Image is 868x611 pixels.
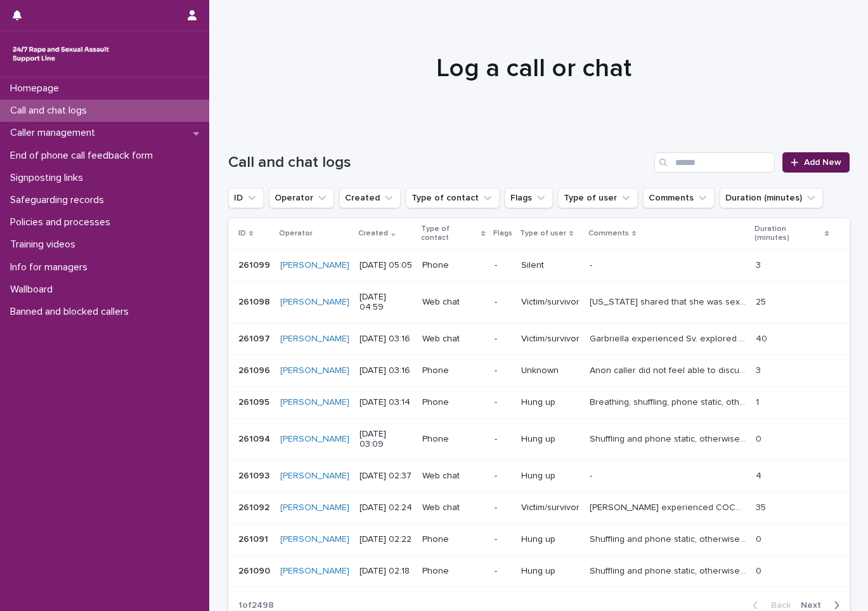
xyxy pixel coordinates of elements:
button: ID [228,188,264,208]
tr: 261093261093 [PERSON_NAME] [DATE] 02:37Web chat-Hung up-- 44 [228,461,850,492]
span: Back [763,601,791,610]
h1: Call and chat logs [228,154,650,172]
p: - [590,468,595,482]
button: Comments [643,188,715,208]
p: - [495,471,511,482]
p: 0 [756,431,764,445]
p: - [590,258,595,271]
p: 261099 [238,258,273,271]
button: Created [339,188,401,208]
p: Type of user [520,227,566,240]
p: Anon caller did not feel able to discuss what happened [590,363,748,376]
p: Phone [422,397,484,408]
p: Duration (minutes) [755,222,822,246]
p: Phone [422,365,484,376]
p: 3 [756,363,763,376]
a: [PERSON_NAME] [280,397,349,408]
p: Web chat [422,471,484,482]
p: Comments [588,227,629,240]
p: 0 [756,563,764,577]
p: [DATE] 03:09 [360,429,412,450]
p: Training videos [5,239,86,251]
p: Georgia shared that she was sexually assaulted, and is considering making a report to the police.... [590,294,748,308]
tr: 261090261090 [PERSON_NAME] [DATE] 02:18Phone-Hung upShuffling and phone static, otherwise silentS... [228,555,850,587]
p: Silent [521,260,580,271]
p: Shuffling and phone static, otherwise silent [590,431,748,445]
a: [PERSON_NAME] [280,471,349,482]
p: Web chat [422,503,484,513]
p: Phone [422,566,484,577]
tr: 261095261095 [PERSON_NAME] [DATE] 03:14Phone-Hung upBreathing, shuffling, phone static, otherwise... [228,386,850,418]
button: Flags [505,188,553,208]
p: 4 [756,468,764,482]
tr: 261091261091 [PERSON_NAME] [DATE] 02:22Phone-Hung upShuffling and phone static, otherwise silentS... [228,523,850,555]
p: Victim/survivor [521,297,580,308]
p: 261090 [238,563,273,577]
tr: 261092261092 [PERSON_NAME] [DATE] 02:24Web chat-Victim/survivor[PERSON_NAME] experienced COCSA. e... [228,492,850,523]
p: - [495,503,511,513]
span: Next [801,601,829,610]
p: 261091 [238,532,271,545]
p: - [495,534,511,545]
p: 261097 [238,331,273,345]
p: Phone [422,434,484,445]
p: ID [238,227,246,240]
tr: 261099261099 [PERSON_NAME] [DATE] 05:05Phone-Silent-- 33 [228,249,850,281]
h1: Log a call or chat [223,53,845,84]
p: 261092 [238,500,272,513]
p: [DATE] 02:22 [360,534,412,545]
p: Shuffling and phone static, otherwise silent [590,563,748,577]
p: Unknown [521,365,580,376]
span: Add New [804,158,841,167]
p: 1 [756,395,761,408]
p: Hung up [521,566,580,577]
p: 0 [756,532,764,545]
p: - [495,397,511,408]
p: - [495,566,511,577]
p: - [495,334,511,345]
a: [PERSON_NAME] [280,365,349,376]
button: Type of user [558,188,638,208]
a: [PERSON_NAME] [280,297,349,308]
p: Hung up [521,471,580,482]
p: Victim/survivor [521,334,580,345]
p: [DATE] 05:05 [360,260,412,271]
p: Frankie experienced COCSA. explored and validated his feelings. [590,500,748,513]
p: Banned and blocked callers [5,306,139,318]
p: Created [358,227,388,240]
p: - [495,297,511,308]
p: Phone [422,534,484,545]
a: Add New [782,152,849,173]
p: - [495,434,511,445]
a: [PERSON_NAME] [280,534,349,545]
p: End of phone call feedback form [5,150,163,162]
p: Homepage [5,82,69,95]
p: [DATE] 03:16 [360,334,412,345]
p: Type of contact [421,222,479,246]
button: Type of contact [406,188,500,208]
p: 25 [756,294,768,308]
p: [DATE] 03:14 [360,397,412,408]
p: Caller management [5,127,105,139]
p: 261096 [238,363,273,376]
p: [DATE] 02:24 [360,503,412,513]
tr: 261097261097 [PERSON_NAME] [DATE] 03:16Web chat-Victim/survivorGarbriella experienced Sv. explore... [228,324,850,355]
p: - [495,365,511,376]
p: Web chat [422,297,484,308]
a: [PERSON_NAME] [280,334,349,345]
input: Search [654,152,775,173]
p: [DATE] 04:59 [360,292,412,313]
a: [PERSON_NAME] [280,503,349,513]
p: 35 [756,500,768,513]
p: Hung up [521,434,580,445]
p: 261093 [238,468,272,482]
p: [DATE] 03:16 [360,365,412,376]
p: Signposting links [5,172,93,184]
a: [PERSON_NAME] [280,260,349,271]
a: [PERSON_NAME] [280,566,349,577]
tr: 261098261098 [PERSON_NAME] [DATE] 04:59Web chat-Victim/survivor[US_STATE] shared that she was sex... [228,281,850,324]
p: 40 [756,331,770,345]
p: Victim/survivor [521,503,580,513]
button: Back [742,600,796,611]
